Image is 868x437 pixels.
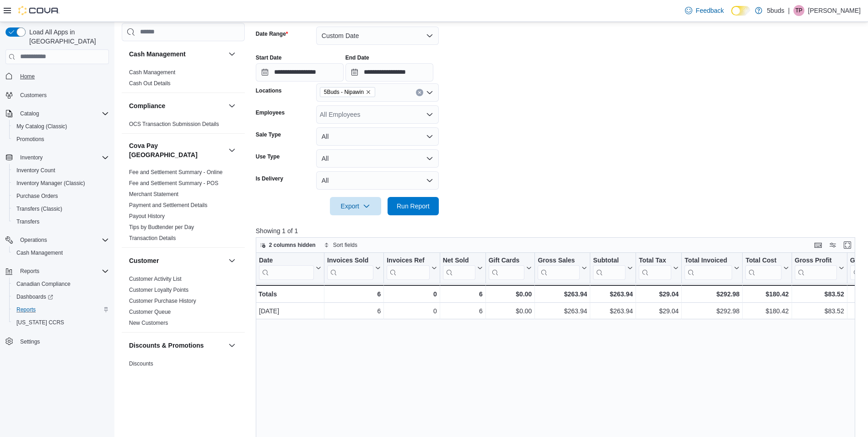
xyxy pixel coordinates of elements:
[745,256,788,279] button: Total Cost
[13,191,109,202] span: Purchase Orders
[129,319,168,327] span: New Customers
[9,278,113,290] button: Canadian Compliance
[129,121,219,127] a: OCS Transaction Submission Details
[16,306,36,313] span: Reports
[226,49,237,60] button: Cash Management
[129,276,182,282] a: Customer Activity List
[488,256,532,279] button: Gift Cards
[426,111,433,118] button: Open list of options
[9,177,113,190] button: Inventory Manager (Classic)
[13,121,71,132] a: My Catalog (Classic)
[16,235,109,246] span: Operations
[122,67,245,93] div: Cash Management
[129,286,189,294] span: Customer Loyalty Points
[129,180,218,187] span: Fee and Settlement Summary - POS
[13,134,109,145] span: Promotions
[129,169,223,176] span: Fee and Settlement Summary - Online
[2,88,113,102] button: Customers
[538,289,587,300] div: $263.94
[16,152,46,163] button: Inventory
[129,120,219,128] span: OCS Transaction Submission Details
[9,190,113,202] button: Purchase Orders
[696,6,724,15] span: Feedback
[16,192,58,200] span: Purchase Orders
[685,256,732,279] div: Total Invoiced
[808,5,861,16] p: [PERSON_NAME]
[256,131,281,138] label: Sale Type
[13,317,68,328] a: [US_STATE] CCRS
[345,63,433,82] input: Press the down key to open a popover containing a calendar.
[256,175,283,182] label: Is Delivery
[20,268,39,275] span: Reports
[2,334,113,348] button: Settings
[387,256,437,279] button: Invoices Ref
[9,290,113,303] a: Dashboards
[442,289,482,300] div: 6
[387,256,429,279] div: Invoices Ref
[16,336,43,347] a: Settings
[793,5,804,16] div: Taylor Perrin
[795,306,844,317] div: $83.52
[129,341,204,350] h3: Discounts & Promotions
[488,256,524,265] div: Gift Cards
[16,218,39,225] span: Transfers
[16,205,62,213] span: Transfers (Classic)
[320,240,361,251] button: Sort fields
[13,203,66,214] a: Transfers (Classic)
[488,289,532,300] div: $0.00
[538,256,587,279] button: Gross Sales
[129,180,218,186] a: Fee and Settlement Summary - POS
[226,145,237,156] button: Cova Pay [GEOGRAPHIC_DATA]
[9,120,113,133] button: My Catalog (Classic)
[16,266,43,277] button: Reports
[129,287,189,293] a: Customer Loyalty Points
[13,165,59,176] a: Inventory Count
[13,247,66,258] a: Cash Management
[639,256,671,279] div: Total Tax
[745,256,781,279] div: Total Cost
[16,108,43,119] button: Catalog
[129,213,165,220] span: Payout History
[442,256,475,279] div: Net Sold
[842,240,853,251] button: Enter fullscreen
[767,5,784,16] p: 5buds
[795,289,844,300] div: $83.52
[256,63,344,82] input: Press the down key to open a popover containing a calendar.
[256,109,285,116] label: Employees
[16,266,109,277] span: Reports
[20,73,35,80] span: Home
[129,69,175,76] a: Cash Management
[129,308,171,316] span: Customer Queue
[397,202,430,211] span: Run Report
[639,306,679,317] div: $29.04
[442,256,475,265] div: Net Sold
[9,246,113,259] button: Cash Management
[745,306,788,317] div: $180.42
[685,306,739,317] div: $292.98
[16,319,64,326] span: [US_STATE] CCRS
[9,215,113,228] button: Transfers
[129,256,159,265] h3: Customer
[129,169,223,175] a: Fee and Settlement Summary - Online
[2,234,113,246] button: Operations
[13,216,109,227] span: Transfers
[129,361,153,367] a: Discounts
[13,291,109,302] span: Dashboards
[20,338,40,345] span: Settings
[2,151,113,164] button: Inventory
[9,133,113,146] button: Promotions
[16,335,109,347] span: Settings
[13,291,57,302] a: Dashboards
[795,256,844,279] button: Gross Profit
[129,141,225,159] h3: Cova Pay [GEOGRAPHIC_DATA]
[122,167,245,247] div: Cova Pay [GEOGRAPHIC_DATA]
[20,154,43,161] span: Inventory
[129,80,171,87] a: Cash Out Details
[9,202,113,215] button: Transfers (Classic)
[593,256,625,265] div: Subtotal
[18,6,59,15] img: Cova
[16,123,67,130] span: My Catalog (Classic)
[13,178,109,189] span: Inventory Manager (Classic)
[2,70,113,83] button: Home
[685,256,732,265] div: Total Invoiced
